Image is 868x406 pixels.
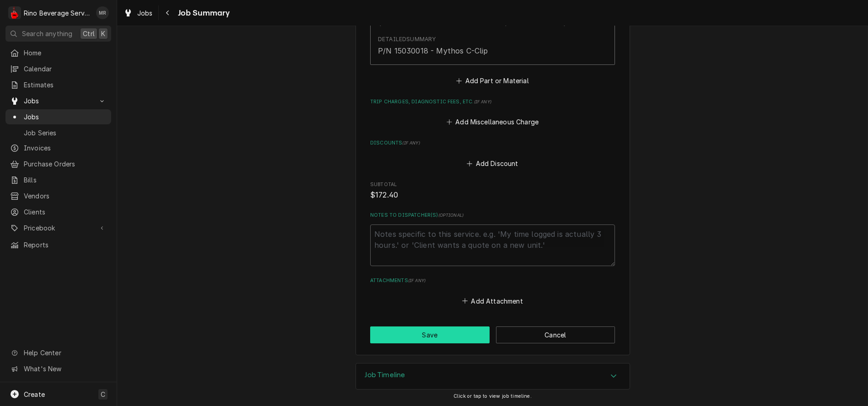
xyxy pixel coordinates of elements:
[370,212,615,266] div: Notes to Dispatcher(s)
[101,29,105,38] span: K
[5,345,111,360] a: Go to Help Center
[5,109,111,124] a: Jobs
[24,112,107,122] span: Jobs
[496,326,615,343] button: Cancel
[365,371,405,379] h3: Job Timeline
[24,128,107,138] span: Job Series
[370,98,615,106] label: Trip Charges, Diagnostic Fees, etc.
[5,220,111,235] a: Go to Pricebook
[24,207,107,217] span: Clients
[96,6,109,19] div: MR
[378,45,488,56] div: P/N 15030018 - Mythos C-Clip
[101,390,105,399] span: C
[453,393,531,399] span: Click or tap to view job timeline.
[24,48,107,58] span: Home
[445,116,540,128] button: Add Miscellaneous Charge
[370,139,615,170] div: Discounts
[465,157,520,170] button: Add Discount
[370,181,615,188] span: Subtotal
[370,181,615,201] div: Subtotal
[356,363,630,390] div: Job Timeline
[370,277,615,307] div: Attachments
[5,26,111,42] button: Search anythingCtrlK
[83,29,95,38] span: Ctrl
[408,278,426,283] span: ( if any )
[8,6,21,19] div: Rino Beverage Service's Avatar
[8,6,21,19] div: R
[5,172,111,187] a: Bills
[24,80,107,90] span: Estimates
[24,240,107,250] span: Reports
[24,223,93,233] span: Pricebook
[370,98,615,128] div: Trip Charges, Diagnostic Fees, etc.
[24,64,107,74] span: Calendar
[24,8,91,18] div: Rino Beverage Service
[5,204,111,219] a: Clients
[24,159,107,169] span: Purchase Orders
[370,277,615,284] label: Attachments
[370,190,615,201] span: Subtotal
[370,326,490,343] button: Save
[120,5,156,21] a: Jobs
[96,6,109,19] div: Melissa Rinehart's Avatar
[24,175,107,185] span: Bills
[24,390,45,398] span: Create
[24,143,107,153] span: Invoices
[24,348,106,358] span: Help Center
[175,7,230,19] span: Job Summary
[161,5,175,20] button: Navigate back
[461,294,525,307] button: Add Attachment
[402,140,420,145] span: ( if any )
[5,77,111,92] a: Estimates
[370,139,615,147] label: Discounts
[455,74,530,87] button: Add Part or Material
[370,326,615,343] div: Button Group Row
[24,96,93,106] span: Jobs
[370,191,398,199] span: $172.40
[24,364,106,374] span: What's New
[5,361,111,376] a: Go to What's New
[5,125,111,140] a: Job Series
[5,156,111,171] a: Purchase Orders
[474,99,491,104] span: ( if any )
[370,212,615,219] label: Notes to Dispatcher(s)
[356,363,630,389] button: Accordion Details Expand Trigger
[137,8,153,18] span: Jobs
[5,61,111,76] a: Calendar
[22,29,72,38] span: Search anything
[438,213,464,218] span: ( optional )
[378,35,436,43] div: Detailed Summary
[5,237,111,252] a: Reports
[5,45,111,60] a: Home
[356,363,630,389] div: Accordion Header
[5,188,111,203] a: Vendors
[5,140,111,155] a: Invoices
[370,326,615,343] div: Button Group
[5,93,111,108] a: Go to Jobs
[24,191,107,201] span: Vendors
